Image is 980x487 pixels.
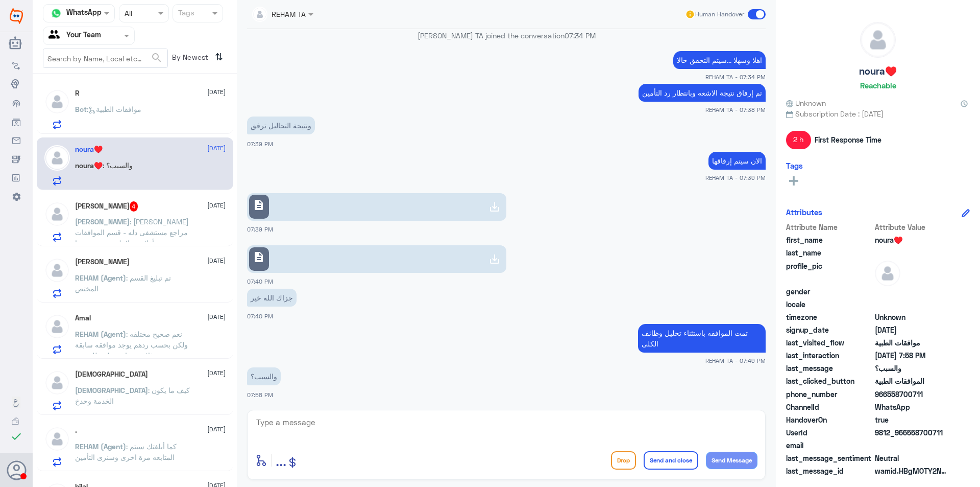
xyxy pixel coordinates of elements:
[611,451,636,470] button: Drop
[44,201,70,227] img: defaultAdmin.png
[705,356,766,365] span: REHAM TA - 07:49 PM
[75,386,148,395] span: [DEMOGRAPHIC_DATA]
[875,222,949,233] span: Attribute Value
[875,286,949,297] span: null
[786,376,873,386] span: last_clicked_button
[75,217,189,355] span: : [PERSON_NAME] مراجع مستشفى دله - قسم الموافقات - أهلا وسهلا بك يرجى تزويدنا بالمعلومات التالية ...
[875,350,949,361] span: 2025-10-06T16:58:58.218Z
[786,440,873,451] span: email
[875,337,949,348] span: موافقات الطبية
[253,251,265,263] span: description
[75,442,177,461] span: : كما أبلغتك سيتم المتابعه مرة اخرى وسنرى التأمين
[786,235,873,245] span: first_name
[644,451,698,470] button: Send and close
[705,73,766,81] span: REHAM TA - 07:34 PM
[247,193,506,221] a: description
[705,173,766,182] span: REHAM TA - 07:39 PM
[44,314,70,339] img: defaultAdmin.png
[786,161,803,170] h6: Tags
[75,330,126,338] span: REHAM (Agent)
[695,10,744,19] span: Human Handover
[75,273,126,282] span: REHAM (Agent)
[253,199,265,211] span: description
[673,51,766,69] p: 6/10/2025, 7:34 PM
[565,31,596,40] span: 07:34 PM
[875,440,949,451] span: null
[276,451,286,469] span: ...
[75,314,91,322] h5: Amal
[247,141,273,147] span: 07:39 PM
[75,89,80,98] h5: R
[786,108,970,119] span: Subscription Date : [DATE]
[786,207,822,217] h6: Attributes
[875,312,949,322] span: Unknown
[43,49,167,67] input: Search by Name, Local etc…
[875,402,949,412] span: 2
[786,350,873,361] span: last_interaction
[276,449,286,472] button: ...
[875,414,949,425] span: true
[861,22,895,57] img: defaultAdmin.png
[875,427,949,438] span: 9812_966558700711
[786,389,873,400] span: phone_number
[247,391,273,398] span: 07:58 PM
[859,65,897,77] h5: noura♥️
[786,98,826,108] span: Unknown
[44,426,70,452] img: defaultAdmin.png
[875,235,949,245] span: noura♥️
[247,226,273,233] span: 07:39 PM
[786,466,873,476] span: last_message_id
[786,324,873,335] span: signup_date
[207,144,226,153] span: [DATE]
[875,299,949,310] span: null
[103,161,133,170] span: : والسبب؟
[7,460,26,480] button: Avatar
[130,201,138,212] span: 4
[639,84,766,102] p: 6/10/2025, 7:38 PM
[75,201,138,212] h5: Khalid Alz
[247,30,766,41] p: [PERSON_NAME] TA joined the conversation
[786,414,873,425] span: HandoverOn
[151,50,163,66] button: search
[87,105,141,113] span: : موافقات الطبية
[247,367,281,385] p: 6/10/2025, 7:58 PM
[705,105,766,114] span: REHAM TA - 07:38 PM
[207,368,226,378] span: [DATE]
[207,87,226,97] span: [DATE]
[786,402,873,412] span: ChannelId
[75,161,103,170] span: noura♥️
[215,49,223,65] i: ⇅
[207,312,226,321] span: [DATE]
[44,145,70,171] img: defaultAdmin.png
[247,289,297,307] p: 6/10/2025, 7:40 PM
[786,261,873,284] span: profile_pic
[786,337,873,348] span: last_visited_flow
[75,258,130,266] h5: خالد شولان
[875,389,949,400] span: 966558700711
[75,442,126,451] span: REHAM (Agent)
[786,286,873,297] span: gender
[75,370,148,379] h5: سبحان الله
[48,28,64,43] img: yourTeam.svg
[875,324,949,335] span: 2025-03-18T18:17:02.393Z
[786,312,873,322] span: timezone
[875,453,949,463] span: 0
[44,89,70,114] img: defaultAdmin.png
[44,258,70,283] img: defaultAdmin.png
[875,261,900,286] img: defaultAdmin.png
[786,222,873,233] span: Attribute Name
[48,6,64,21] img: whatsapp.png
[875,376,949,386] span: الموافقات الطبية
[75,426,77,435] h5: .
[638,324,766,353] p: 6/10/2025, 7:49 PM
[75,217,130,226] span: [PERSON_NAME]
[786,131,811,149] span: 2 h
[10,8,23,24] img: Widebot Logo
[75,145,103,154] h5: noura♥️
[786,299,873,310] span: locale
[786,427,873,438] span: UserId
[207,201,226,210] span: [DATE]
[860,81,896,90] h6: Reachable
[247,245,506,273] a: description
[10,430,22,443] i: check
